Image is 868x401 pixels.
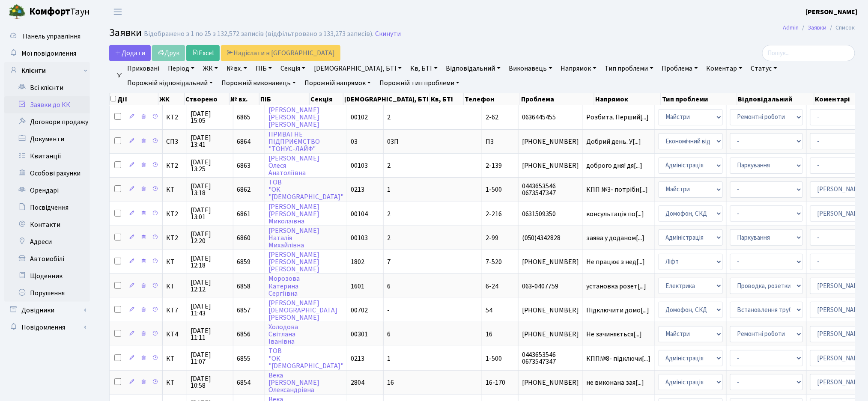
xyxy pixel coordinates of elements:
span: 6865 [237,113,251,122]
span: 063-0407759 [522,283,579,290]
span: Не зачиняється[...] [587,330,642,339]
span: 0443653546 0673547347 [522,183,579,196]
span: 6856 [237,330,251,339]
th: Тип проблеми [661,93,737,105]
span: [DATE] 12:12 [191,279,230,293]
span: 6855 [237,354,251,363]
span: 2 [387,161,391,170]
a: ПІБ [252,61,275,76]
span: [DATE] 15:05 [191,110,230,124]
span: [DATE] 11:43 [191,303,230,317]
span: Мої повідомлення [21,49,76,58]
span: 2-216 [486,209,502,219]
span: 6860 [237,233,251,243]
span: 6854 [237,378,251,387]
span: 6863 [237,161,251,170]
span: Заявки [109,25,142,40]
span: 6 [387,330,391,339]
span: 1-500 [486,185,502,194]
th: [DEMOGRAPHIC_DATA], БТІ [343,93,430,105]
a: Додати [109,45,151,61]
span: 6858 [237,282,251,291]
a: Секція [277,61,309,76]
th: ЖК [158,93,185,105]
a: Приховані [124,61,163,76]
span: 00301 [351,330,368,339]
a: [PERSON_NAME][PERSON_NAME]Миколаївна [268,202,319,226]
span: [PHONE_NUMBER] [522,138,579,145]
span: 6857 [237,306,251,315]
th: ПІБ [260,93,310,105]
span: 2 [387,209,391,219]
a: Виконавець [506,61,556,76]
span: 0636445455 [522,114,579,121]
span: 54 [486,306,492,315]
a: Повідомлення [4,319,90,336]
span: КТ [166,258,183,265]
a: Коментар [703,61,746,76]
span: 6-24 [486,282,498,291]
span: 6 [387,282,391,291]
a: Века[PERSON_NAME]Олександрівна [268,371,319,395]
span: [DATE] 11:11 [191,327,230,341]
a: Документи [4,131,90,148]
span: [PHONE_NUMBER] [522,331,579,338]
span: КТ [166,186,183,193]
span: КТ [166,379,183,386]
span: [DATE] 13:25 [191,159,230,172]
th: Телефон [464,93,520,105]
a: МорозоваКатеринаСергіївна [268,274,300,298]
span: 7 [387,257,391,267]
a: Орендарі [4,182,90,199]
span: 0443653546 0673547347 [522,351,579,365]
span: П3 [486,137,494,146]
span: КТ [166,283,183,290]
a: [PERSON_NAME] [806,7,858,17]
span: 2-62 [486,113,498,122]
span: КТ7 [166,307,183,314]
span: 0631509350 [522,211,579,217]
span: 2804 [351,378,364,387]
span: Підключити домо[...] [587,306,650,315]
a: ЖК [200,61,221,76]
a: Проблема [659,61,701,76]
span: 1 [387,185,391,194]
span: 00103 [351,161,368,170]
a: Порушення [4,285,90,302]
span: 6864 [237,137,251,146]
span: установка розет[...] [587,282,647,291]
span: 03П [387,137,399,146]
a: [PERSON_NAME][PERSON_NAME][PERSON_NAME] [268,105,319,129]
span: 6861 [237,209,251,219]
span: 1 [387,354,391,363]
th: Створено [185,93,230,105]
a: [PERSON_NAME][PERSON_NAME][PERSON_NAME] [268,250,319,274]
a: Мої повідомлення [4,45,90,62]
a: Панель управління [4,28,90,45]
a: Заявки до КК [4,96,90,113]
a: [PERSON_NAME]НаталіяМихайлівна [268,226,319,250]
span: [PHONE_NUMBER] [522,307,579,314]
span: 00702 [351,306,368,315]
span: [DATE] 10:58 [191,375,230,389]
a: Excel [186,45,220,61]
span: [DATE] 13:18 [191,183,230,196]
a: Порожній тип проблеми [376,76,463,90]
a: Контакти [4,216,90,233]
span: 2 [387,233,391,243]
span: [PHONE_NUMBER] [522,379,579,386]
span: Добрий день. У[...] [587,137,641,146]
a: Порожній відповідальний [124,76,216,90]
span: 2-139 [486,161,502,170]
span: не виконана зая[...] [587,378,644,387]
a: Довідники [4,302,90,319]
span: - [387,306,390,315]
span: 00104 [351,209,368,219]
span: 16 [486,330,492,339]
a: Автомобілі [4,250,90,267]
span: КТ2 [166,211,183,217]
img: logo.png [9,3,26,21]
a: Відповідальний [443,61,504,76]
a: № вх. [223,61,251,76]
a: Адреси [4,233,90,250]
